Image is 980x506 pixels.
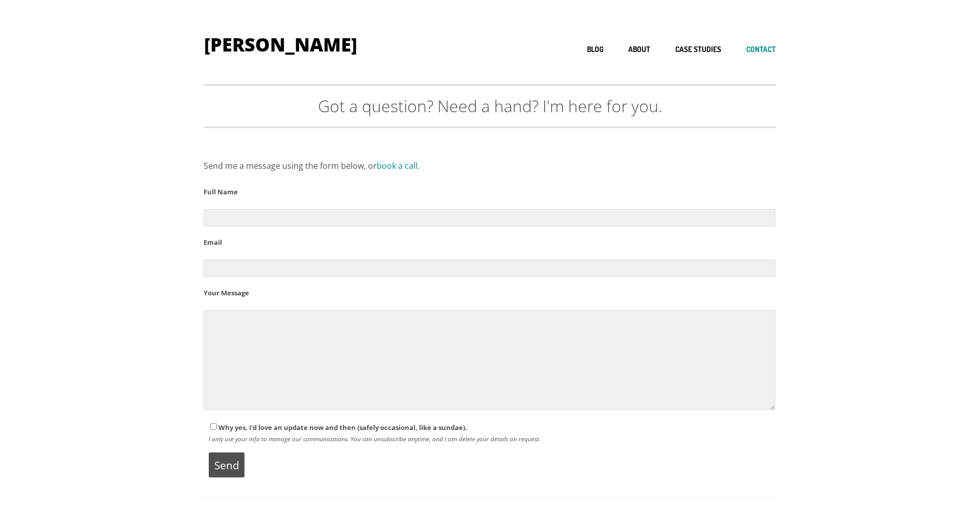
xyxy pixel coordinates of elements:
[204,237,775,248] p: Email
[204,186,775,477] form: Contact form
[204,287,775,299] p: Your Message
[746,45,776,55] a: Contact
[217,423,467,432] span: Why yes, I'd love an update now and then (safely occasional, like a sundae).
[209,435,541,443] i: I only use your info to manage our communications. You can unsubscribe anytime, and I can delete ...
[204,186,775,198] p: Full Name
[204,36,357,54] h1: [PERSON_NAME]
[377,160,418,171] a: book a call
[209,452,244,477] input: Send
[628,45,650,55] a: About
[587,45,603,55] a: Blog
[204,96,776,116] p: Got a question? Need a hand? I'm here for you.
[204,159,775,173] p: Send me a message using the form below, or .
[675,45,721,55] a: Case studies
